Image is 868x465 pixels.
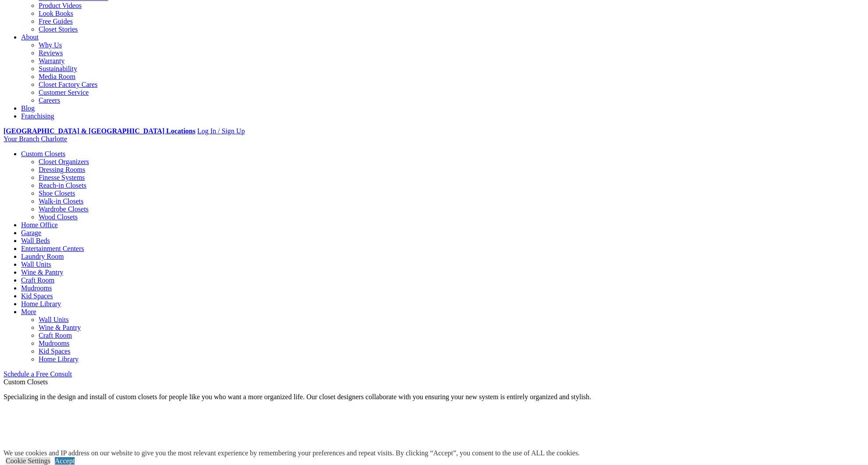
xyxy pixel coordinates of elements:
a: Craft Room [21,276,54,284]
a: Media Room [39,73,75,80]
div: We use cookies and IP address on our website to give you the most relevant experience by remember... [4,449,580,457]
a: Custom Closets [21,150,65,157]
a: Wine & Pantry [39,324,81,331]
a: Walk-in Closets [39,197,83,205]
a: Product Videos [39,2,82,9]
a: [GEOGRAPHIC_DATA] & [GEOGRAPHIC_DATA] Locations [4,127,195,135]
a: About [21,33,39,41]
a: Accept [55,457,75,465]
a: Closet Factory Cares [39,81,97,88]
a: Reach-in Closets [39,182,86,189]
a: Warranty [39,57,65,64]
a: Kid Spaces [39,347,70,355]
a: Cookie Settings [6,457,50,465]
a: Sustainability [39,65,77,72]
a: Schedule a Free Consult (opens a dropdown menu) [4,370,72,378]
p: Specializing in the design and install of custom closets for people like you who want a more orga... [4,393,864,401]
a: Home Library [39,355,79,363]
a: Why Us [39,41,62,49]
span: Your Branch [4,135,39,143]
a: Kid Spaces [21,292,53,300]
span: Custom Closets [4,378,48,386]
a: Laundry Room [21,253,64,260]
a: Your Branch Charlotte [4,135,67,143]
a: Craft Room [39,332,72,339]
a: Blog [21,104,35,112]
a: Home Library [21,300,61,308]
a: Mudrooms [39,340,69,347]
a: Wood Closets [39,213,78,221]
a: Wardrobe Closets [39,205,89,213]
a: Customer Service [39,89,89,96]
a: Wall Beds [21,237,50,244]
a: Wine & Pantry [21,268,63,276]
span: Charlotte [41,135,67,143]
a: Mudrooms [21,284,52,292]
a: Finesse Systems [39,174,85,181]
a: Free Guides [39,18,73,25]
a: Home Office [21,221,58,229]
a: Closet Organizers [39,158,89,165]
a: Entertainment Centers [21,245,84,252]
a: Reviews [39,49,63,57]
a: Look Books [39,10,73,17]
a: Franchising [21,112,54,120]
a: Wall Units [21,261,51,268]
a: Log In / Sign Up [197,127,244,135]
a: More menu text will display only on big screen [21,308,36,315]
a: Shoe Closets [39,190,75,197]
a: Garage [21,229,41,236]
a: Wall Units [39,316,68,323]
a: Careers [39,97,60,104]
a: Closet Stories [39,25,78,33]
a: Dressing Rooms [39,166,85,173]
